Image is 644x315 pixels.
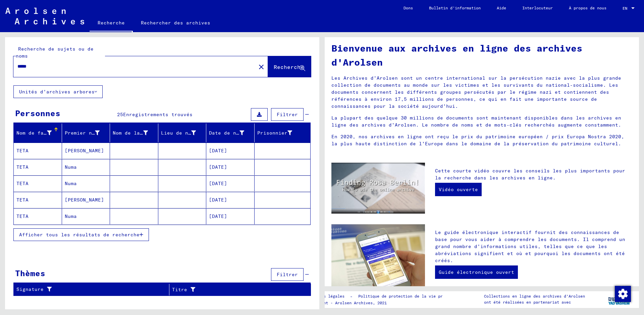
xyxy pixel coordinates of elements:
[5,8,84,24] img: Arolsen_neg.svg
[65,130,100,137] div: Premier nom
[161,128,206,138] div: Lieu de naissance
[117,111,123,117] span: 25
[62,124,110,142] mat-header-cell: Premier nom
[16,284,169,295] div: Signature
[277,271,298,278] span: Filtrer
[607,291,632,308] img: yv_logo.png
[331,75,632,110] p: Les Archives d'Arolsen sont un centre international sur la persécution nazie avec la plus grande ...
[257,63,265,71] mat-icon: close
[206,143,255,159] mat-cell: [DATE]
[14,159,62,175] mat-cell: TETA
[14,143,62,159] mat-cell: TETA
[435,183,482,196] a: Vidéo ouverte
[307,293,460,300] div: -
[277,111,298,117] span: Filtrer
[206,175,255,191] mat-cell: [DATE]
[206,192,255,208] mat-cell: [DATE]
[13,85,103,98] button: Unités d'archives arbores
[206,124,255,142] mat-header-cell: Date de naissance
[62,143,110,159] mat-cell: [PERSON_NAME]
[14,124,62,142] mat-header-cell: Nom de famille
[484,293,585,299] p: Collections en ligne des archives d'Arolsen
[206,159,255,175] mat-cell: [DATE]
[62,192,110,208] mat-cell: [PERSON_NAME]
[255,60,268,73] button: Éliminer
[16,130,52,137] div: Nom de famille
[16,286,161,293] div: Signature
[271,108,304,121] button: Filtrer
[331,163,425,214] img: video.jpg
[615,286,631,302] img: Modifier le consentement
[161,130,196,137] div: Lieu de naissance
[19,232,140,238] span: Afficher tous les résultats de recherche
[331,133,632,147] p: En 2020, nos archives en ligne ont reçu le prix du patrimoine européen / prix Europa Nostra 2020,...
[271,268,304,281] button: Filtrer
[113,128,158,138] div: Nom de la dame
[255,124,311,142] mat-header-cell: Prisonnier
[206,208,255,224] mat-cell: [DATE]
[257,128,303,138] div: Prisonnier
[14,208,62,224] mat-cell: TETA
[209,130,244,137] div: Date de naissance
[15,267,45,279] div: Thèmes
[14,192,62,208] mat-cell: TETA
[62,159,110,175] mat-cell: Numa
[14,175,62,191] mat-cell: TETA
[110,124,158,142] mat-header-cell: Nom de la dame
[435,265,518,279] a: Guide électronique ouvert
[133,15,218,31] a: Rechercher des archives
[274,64,304,70] span: Recherche
[158,124,207,142] mat-header-cell: Lieu de naissance
[435,167,632,181] p: Cette courte vidéo couvre les conseils les plus importants pour la recherche dans les archives en...
[13,228,149,241] button: Afficher tous les résultats de recherche
[623,6,630,11] span: EN
[209,128,254,138] div: Date de naissance
[307,300,460,306] p: Copyright - Arolsen Archives, 2021
[268,56,311,77] button: Recherche
[257,130,292,137] div: Prisonnier
[15,107,60,119] div: Personnes
[90,15,133,32] a: Recherche
[331,224,425,287] img: eguide.jpg
[435,229,632,264] p: Le guide électronique interactif fournit des connaissances de base pour vous aider à comprendre l...
[62,175,110,191] mat-cell: Numa
[331,41,632,69] h1: Bienvenue aux archives en ligne des archives d'Arolsen
[62,208,110,224] mat-cell: Numa
[16,46,94,59] mat-label: Recherche de sujets ou de noms
[65,128,110,138] div: Premier nom
[484,299,585,305] p: ont été réalisées en partenariat avec
[331,114,632,129] p: La plupart des quelque 30 millions de documents sont maintenant disponibles dans les archives en ...
[172,284,303,295] div: Titre
[172,286,294,293] div: Titre
[113,130,148,137] div: Nom de la dame
[123,111,193,117] span: Enregistrements trouvés
[16,128,62,138] div: Nom de famille
[353,293,460,300] a: Politique de protection de la vie privée
[307,293,350,300] a: Mentions légales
